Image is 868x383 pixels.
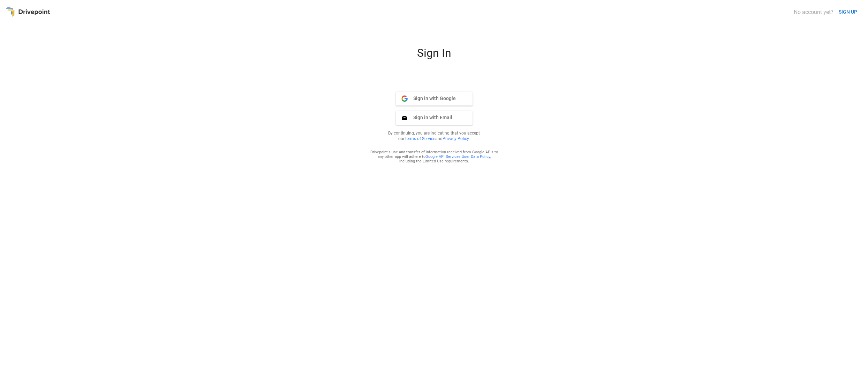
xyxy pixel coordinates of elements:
button: Sign in with Google [396,92,473,106]
button: SIGN UP [836,6,860,18]
p: By continuing, you are indicating that you accept our and . [380,130,489,141]
span: Sign in with Google [408,95,456,101]
button: Sign in with Email [396,111,473,125]
a: Privacy Policy [443,136,469,141]
div: Sign In [350,46,518,65]
div: Drivepoint's use and transfer of information received from Google APIs to any other app will adhe... [370,150,498,163]
a: Google API Services User Data Policy [425,154,490,159]
span: Sign in with Email [408,114,452,121]
a: Terms of Service [405,136,435,141]
div: No account yet? [794,9,833,15]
